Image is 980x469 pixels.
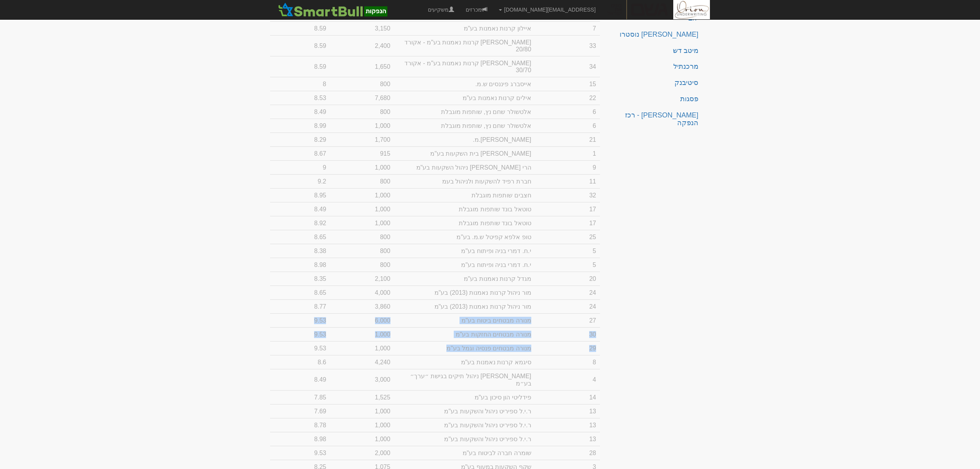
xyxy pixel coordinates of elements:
[394,299,535,313] td: מור ניהול קרנות נאמנות (2013) בע"מ
[535,341,600,355] td: 29
[270,146,330,160] td: 8.67
[270,446,330,460] td: 9.53
[535,446,600,460] td: 28
[330,404,394,418] td: 1,000
[330,202,394,216] td: 1,000
[606,92,704,107] a: פסגות
[606,27,704,42] a: [PERSON_NAME] נוסטרו
[270,216,330,230] td: 8.92
[535,188,600,202] td: 32
[330,244,394,258] td: 800
[394,35,535,56] td: [PERSON_NAME] קרנות נאמנות בע"מ - אקורד 20/80
[535,258,600,272] td: 5
[270,285,330,299] td: 8.65
[270,258,330,272] td: 8.98
[330,216,394,230] td: 1,000
[330,390,394,404] td: 1,525
[330,418,394,432] td: 1,000
[394,202,535,216] td: טוטאל בונד שותפות מוגבלת
[330,272,394,285] td: 2,100
[330,56,394,77] td: 1,650
[330,91,394,105] td: 7,680
[330,299,394,313] td: 3,860
[535,285,600,299] td: 24
[394,432,535,446] td: ר.י.ל ספיריט ניהול והשקעות בע"מ
[535,174,600,188] td: 11
[394,327,535,341] td: מנורה מבטחים החזקות בע"מ
[330,21,394,35] td: 3,150
[270,244,330,258] td: 8.38
[394,160,535,174] td: הרי [PERSON_NAME] ניהול השקעות בע"מ
[394,341,535,355] td: מנורה מבטחים פנסיה וגמל בע"מ
[394,390,535,404] td: פידליטי הון סיכון בע"מ
[270,230,330,244] td: 8.65
[535,432,600,446] td: 13
[330,188,394,202] td: 1,000
[535,299,600,313] td: 24
[330,327,394,341] td: 1,000
[535,119,600,133] td: 6
[394,133,535,146] td: [PERSON_NAME].מ.
[606,59,704,75] a: מרכנתיל
[394,77,535,91] td: אייסברג פיננסים ש.מ.
[394,285,535,299] td: מור ניהול קרנות נאמנות (2013) בע"מ
[535,230,600,244] td: 25
[270,313,330,327] td: 9.53
[276,2,389,17] img: SmartBull Logo
[330,77,394,91] td: 800
[535,133,600,146] td: 21
[270,202,330,216] td: 8.49
[270,56,330,77] td: 8.59
[535,369,600,390] td: 4
[535,244,600,258] td: 5
[270,299,330,313] td: 8.77
[330,105,394,119] td: 800
[270,369,330,390] td: 8.49
[270,35,330,56] td: 8.59
[270,133,330,146] td: 8.29
[270,327,330,341] td: 9.53
[535,404,600,418] td: 13
[330,285,394,299] td: 4,000
[330,313,394,327] td: 6,000
[270,105,330,119] td: 8.49
[394,119,535,133] td: אלטשולר שחם נץ, שותפות מוגבלת
[394,258,535,272] td: י.ח. דמרי בניה ופיתוח בע"מ
[535,77,600,91] td: 15
[270,119,330,133] td: 8.99
[330,174,394,188] td: 800
[535,105,600,119] td: 6
[606,43,704,59] a: מיטב דש
[330,341,394,355] td: 1,000
[394,216,535,230] td: טוטאל בונד שותפות מוגבלת
[330,432,394,446] td: 1,000
[270,341,330,355] td: 9.53
[330,446,394,460] td: 2,000
[394,56,535,77] td: [PERSON_NAME] קרנות נאמנות בע"מ - אקורד 30/70
[330,258,394,272] td: 800
[394,313,535,327] td: מנורה מבטחים ביטוח בע"מ
[535,202,600,216] td: 17
[394,244,535,258] td: י.ח. דמרי בניה ופיתוח בע"מ
[270,21,330,35] td: 8.59
[606,108,704,131] a: [PERSON_NAME] - רכז הנפקה
[394,230,535,244] td: טופ אלפא קפיטל ש.מ. בע"מ
[535,272,600,285] td: 20
[270,272,330,285] td: 8.35
[535,146,600,160] td: 1
[330,35,394,56] td: 2,400
[535,390,600,404] td: 14
[270,77,330,91] td: 8
[330,160,394,174] td: 1,000
[330,146,394,160] td: 915
[330,230,394,244] td: 800
[535,56,600,77] td: 34
[535,327,600,341] td: 30
[394,146,535,160] td: [PERSON_NAME] בית השקעות בע"מ
[270,432,330,446] td: 8.98
[330,119,394,133] td: 1,000
[270,355,330,369] td: 8.6
[394,105,535,119] td: אלטשולר שחם נץ, שותפות מוגבלת
[535,418,600,432] td: 13
[330,355,394,369] td: 4,240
